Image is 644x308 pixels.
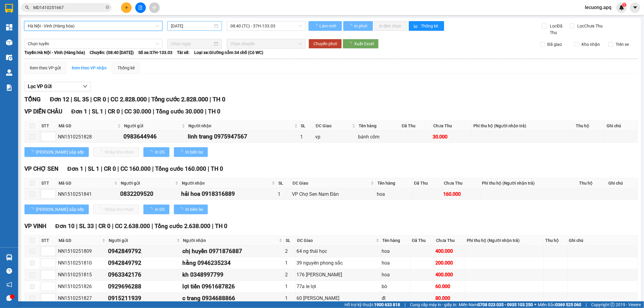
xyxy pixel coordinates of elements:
[443,190,479,198] div: 160.000
[623,3,625,7] span: 1
[138,5,143,10] span: file-add
[285,294,294,302] div: 1
[374,302,400,307] strong: 1900 633 818
[40,236,57,246] th: STT
[117,165,119,172] span: |
[358,133,399,141] div: bánh cốm
[179,207,185,211] span: loading
[435,247,464,255] div: 400.000
[6,295,12,301] span: message
[344,301,400,308] span: Hỗ trợ kỹ thuật:
[435,259,464,267] div: 200.000
[348,24,353,28] span: loading
[104,165,116,172] span: CR 0
[382,271,409,278] div: hoa
[115,223,150,230] span: CC 2.638.000
[107,96,109,103] span: |
[72,65,107,71] div: Xem theo VP nhận
[28,83,52,90] span: Lọc VP Gửi
[59,122,116,129] span: Mã GD
[124,5,129,10] span: plus
[155,223,210,230] span: Tổng cước 2.638.000
[630,2,640,13] button: caret-down
[174,205,208,214] button: In biên lai
[93,147,139,157] button: Nhập kho nhận
[24,223,46,230] span: VP VINH
[6,54,12,61] img: warehouse-icon
[179,150,185,154] span: loading
[555,302,581,307] strong: 0369 525 060
[210,96,211,103] span: |
[382,294,409,302] div: đl
[183,247,283,256] div: chị huyền 0971876887
[409,21,444,31] button: bar-chartThống kê
[6,254,12,261] img: warehouse-icon
[25,5,29,10] span: search
[143,147,169,157] button: In DS
[622,3,626,7] sup: 1
[578,178,607,188] th: Thu hộ
[548,23,569,36] span: Lọc Đã Thu
[297,237,374,244] span: ĐC Giao
[472,121,574,131] th: Phí thu hộ (Người nhận trả)
[155,206,165,213] span: In DS
[95,223,97,230] span: |
[300,121,314,131] th: SL
[74,96,89,103] span: SL 35
[36,206,84,213] span: [PERSON_NAME] sắp xếp
[315,133,356,141] div: vp
[120,165,151,172] span: CC 160.000
[24,96,41,103] span: TỔNG
[177,49,190,56] span: Tài xế:
[24,165,58,172] span: VP CHỢ SEN
[33,4,104,11] input: Tìm tên, số ĐT hoặc mã đơn
[296,247,380,255] div: 64 ng thái học
[111,96,147,103] span: CC 2.828.000
[24,50,85,55] b: Tuyến: Hà Nội - Vinh (Hàng hóa)
[292,190,375,198] div: VP Chợ Sen Nam Đàn
[6,282,12,287] span: notification
[293,180,370,186] span: ĐC Giao
[285,283,294,290] div: 1
[121,108,123,115] span: |
[58,259,106,267] div: NN1510251810
[123,132,186,141] div: 0983644946
[40,178,57,188] th: STT
[213,96,225,103] span: TH 0
[296,271,380,278] div: 176 [PERSON_NAME]
[106,5,109,9] span: close-circle
[88,165,99,172] span: SL 1
[414,24,419,29] span: bar-chart
[212,223,213,230] span: |
[435,283,464,290] div: 60.000
[90,49,134,56] span: Chuyến: (08:40 [DATE])
[67,165,83,172] span: Đơn 1
[619,5,624,10] img: icon-new-feature
[357,121,400,131] th: Tên hàng
[478,302,533,307] strong: 0708 023 035 - 0935 103 250
[152,5,156,10] span: aim
[57,269,107,281] td: NN1510251815
[278,190,290,198] div: 1
[152,223,153,230] span: |
[59,180,113,186] span: Mã GD
[93,205,139,214] button: Nhập kho nhận
[108,247,180,256] div: 0942849792
[57,188,119,200] td: NN1510251841
[112,223,114,230] span: |
[607,178,638,188] th: Ghi chú
[319,23,337,29] span: Làm mới
[55,223,75,230] span: Đơn 10
[28,21,159,30] span: Hà Nội - Vinh (Hàng hóa)
[459,301,533,308] span: Miền Nam
[5,4,13,13] img: logo-vxr
[188,122,293,129] span: Người nhận
[24,205,89,214] button: [PERSON_NAME] sắp xếp
[574,121,605,131] th: Thu hộ
[613,41,631,48] span: Trên xe
[277,178,291,188] th: SL
[284,236,296,246] th: SL
[480,178,578,188] th: Phí thu hộ (Người nhận trả)
[300,133,313,141] div: 1
[610,303,615,307] span: copyright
